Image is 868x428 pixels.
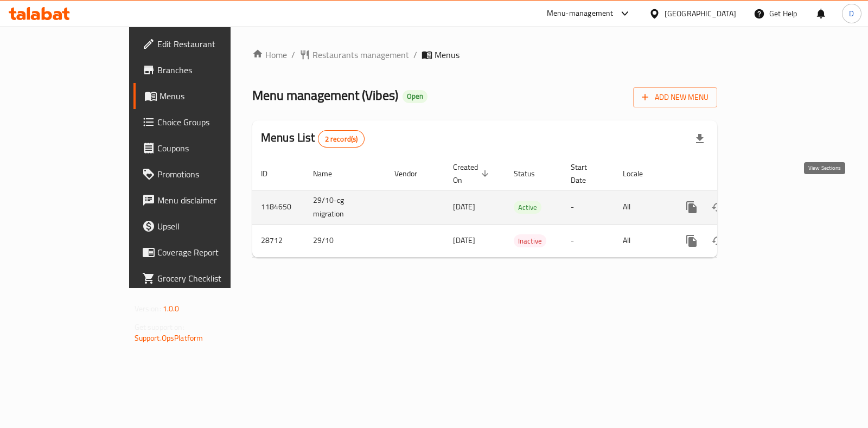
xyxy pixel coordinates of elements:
[157,194,265,207] span: Menu disclaimer
[252,83,398,107] span: Menu management ( Vibes )
[261,167,282,180] span: ID
[514,167,549,180] span: Status
[679,194,705,220] button: more
[133,239,274,265] a: Coverage Report
[133,135,274,161] a: Coupons
[157,63,265,76] span: Branches
[642,91,709,104] span: Add New Menu
[252,224,304,257] td: 28712
[163,302,180,316] span: 1.0.0
[252,190,304,224] td: 1184650
[252,157,792,258] table: enhanced table
[133,213,274,239] a: Upsell
[291,48,295,61] li: /
[304,190,386,224] td: 29/10-cg migration
[453,161,492,187] span: Created On
[157,37,265,50] span: Edit Restaurant
[614,224,670,257] td: All
[403,92,427,101] span: Open
[705,194,731,220] button: Change Status
[514,234,546,247] div: Inactive
[403,90,427,103] div: Open
[514,235,546,247] span: Inactive
[614,190,670,224] td: All
[670,157,792,190] th: Actions
[435,48,459,61] span: Menus
[299,48,409,61] a: Restaurants management
[633,87,717,107] button: Add New Menu
[514,201,541,214] span: Active
[679,228,705,254] button: more
[157,142,265,155] span: Coupons
[394,167,431,180] span: Vendor
[261,130,365,148] h2: Menus List
[453,200,475,214] span: [DATE]
[453,233,475,247] span: [DATE]
[304,224,386,257] td: 29/10
[547,7,614,20] div: Menu-management
[705,228,731,254] button: Change Status
[562,224,614,257] td: -
[623,167,657,180] span: Locale
[849,8,854,20] span: D
[318,130,365,148] div: Total records count
[157,116,265,129] span: Choice Groups
[157,168,265,181] span: Promotions
[514,201,541,214] div: Active
[252,48,717,61] nav: breadcrumb
[562,190,614,224] td: -
[157,246,265,259] span: Coverage Report
[313,167,346,180] span: Name
[133,109,274,135] a: Choice Groups
[665,8,736,20] div: [GEOGRAPHIC_DATA]
[413,48,417,61] li: /
[133,187,274,213] a: Menu disclaimer
[133,161,274,187] a: Promotions
[135,331,203,345] a: Support.OpsPlatform
[159,90,265,103] span: Menus
[133,57,274,83] a: Branches
[133,31,274,57] a: Edit Restaurant
[157,272,265,285] span: Grocery Checklist
[133,83,274,109] a: Menus
[571,161,601,187] span: Start Date
[312,48,409,61] span: Restaurants management
[133,265,274,291] a: Grocery Checklist
[135,302,161,316] span: Version:
[135,320,184,334] span: Get support on:
[157,220,265,233] span: Upsell
[318,134,365,144] span: 2 record(s)
[687,126,713,152] div: Export file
